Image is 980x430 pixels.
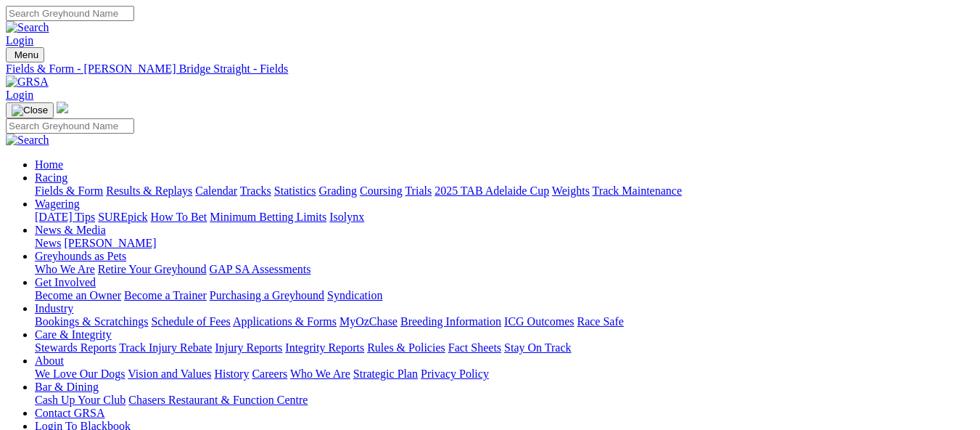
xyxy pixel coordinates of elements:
a: Coursing [360,184,403,197]
a: Integrity Reports [285,341,364,354]
img: Close [12,105,48,116]
a: Race Safe [577,315,623,328]
a: Isolynx [329,211,364,223]
div: News & Media [35,237,974,250]
a: Stay On Track [504,341,571,354]
a: About [35,354,64,367]
div: Wagering [35,211,974,224]
a: Care & Integrity [35,328,112,341]
a: Applications & Forms [233,315,337,328]
img: GRSA [6,76,49,89]
a: Fields & Form - [PERSON_NAME] Bridge Straight - Fields [6,62,974,76]
a: Breeding Information [400,315,501,328]
a: Get Involved [35,276,96,288]
img: logo-grsa-white.png [57,102,68,113]
span: Menu [15,49,38,60]
div: Get Involved [35,289,974,302]
a: GAP SA Assessments [210,263,311,275]
a: Bookings & Scratchings [35,315,148,328]
a: Industry [35,302,73,315]
a: We Love Our Dogs [35,368,125,380]
a: Racing [35,171,67,184]
a: Fact Sheets [448,341,501,354]
a: Schedule of Fees [151,315,230,328]
a: Wagering [35,198,80,210]
a: Track Maintenance [593,184,682,197]
a: Bar & Dining [35,381,99,393]
a: Contact GRSA [35,407,104,419]
input: Search [6,118,134,134]
a: Who We Are [35,263,95,275]
a: 2025 TAB Adelaide Cup [435,184,549,197]
img: Search [6,21,49,34]
a: Purchasing a Greyhound [210,289,324,301]
div: Industry [35,315,974,328]
div: Care & Integrity [35,341,974,354]
a: Results & Replays [106,184,192,197]
a: Syndication [327,289,382,301]
a: MyOzChase [339,315,398,328]
a: ICG Outcomes [504,315,574,328]
a: Track Injury Rebate [119,341,212,354]
button: Toggle navigation [6,47,44,62]
a: News [35,237,61,249]
a: Fields & Form [35,184,103,197]
a: Grading [319,184,357,197]
a: Chasers Restaurant & Function Centre [128,394,308,406]
a: Login [6,89,33,101]
a: Tracks [240,184,271,197]
a: Home [35,158,63,171]
a: Cash Up Your Club [35,394,125,406]
img: Search [6,134,49,147]
a: How To Bet [151,211,207,223]
a: Who We Are [290,368,350,380]
div: Greyhounds as Pets [35,263,974,276]
a: Become a Trainer [124,289,207,301]
a: History [214,368,249,380]
a: Privacy Policy [421,368,489,380]
div: About [35,368,974,381]
a: News & Media [35,224,106,236]
div: Bar & Dining [35,394,974,407]
a: Weights [552,184,590,197]
a: Injury Reports [215,341,282,354]
a: Strategic Plan [353,368,418,380]
a: [DATE] Tips [35,211,95,223]
a: SUREpick [98,211,147,223]
a: Become an Owner [35,289,121,301]
a: Calendar [195,184,237,197]
a: Statistics [274,184,316,197]
button: Toggle navigation [6,102,54,118]
input: Search [6,6,134,21]
div: Racing [35,184,974,198]
a: Retire Your Greyhound [98,263,207,275]
a: Rules & Policies [367,341,445,354]
a: Careers [252,368,287,380]
a: Minimum Betting Limits [210,211,326,223]
a: Greyhounds as Pets [35,250,126,262]
a: Stewards Reports [35,341,116,354]
a: Vision and Values [128,368,211,380]
a: [PERSON_NAME] [64,237,156,249]
a: Trials [405,184,432,197]
a: Login [6,34,33,46]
